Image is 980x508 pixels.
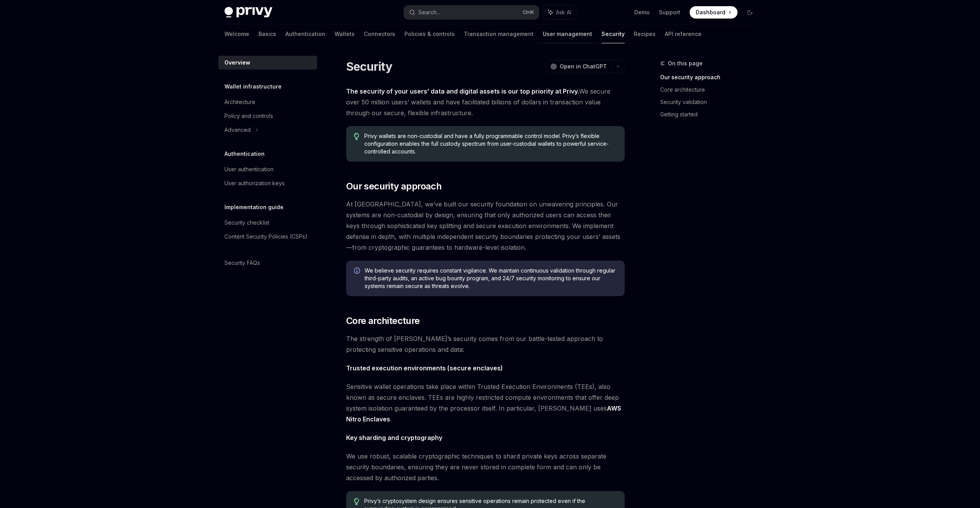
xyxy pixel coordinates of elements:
div: Architecture [224,97,255,107]
div: User authentication [224,165,273,174]
div: Policy and controls [224,111,273,121]
a: Policy and controls [218,109,317,123]
button: Search...CtrlK [404,5,539,19]
a: Getting started [660,108,762,121]
div: Security checklist [224,218,269,227]
a: User authentication [218,162,317,176]
a: Overview [218,56,317,70]
strong: The security of your users’ data and digital assets is our top priority at Privy. [346,87,579,95]
a: Security [601,25,625,43]
span: Privy wallets are non-custodial and have a fully programmable control model. Privy’s flexible con... [364,132,617,155]
a: Connectors [364,25,395,43]
button: Ask AI [543,5,577,19]
span: On this page [668,59,703,68]
a: Transaction management [464,25,533,43]
span: Ctrl K [523,9,534,15]
a: Dashboard [690,6,737,19]
a: Content Security Policies (CSPs) [218,230,317,244]
svg: Tip [354,133,359,140]
img: dark logo [224,7,272,18]
span: Core architecture [346,315,420,327]
a: User authorization keys [218,176,317,190]
span: Dashboard [696,9,725,16]
a: Security checklist [218,216,317,230]
svg: Info [354,268,362,275]
span: We use robust, scalable cryptographic techniques to shard private keys across separate security b... [346,451,625,483]
a: User management [543,25,592,43]
button: Open in ChatGPT [545,60,611,73]
a: Basics [258,25,276,43]
a: Our security approach [660,71,762,84]
h1: Security [346,60,392,73]
div: Search... [418,8,440,17]
a: Core architecture [660,84,762,96]
svg: Tip [354,498,359,505]
div: Advanced [224,125,251,135]
a: API reference [665,25,701,43]
span: Open in ChatGPT [560,63,607,70]
strong: Trusted execution environments (secure enclaves) [346,364,503,372]
h5: Implementation guide [224,203,284,212]
div: Security FAQs [224,258,260,268]
span: Sensitive wallet operations take place within Trusted Execution Environments (TEEs), also known a... [346,381,625,424]
a: Security validation [660,96,762,108]
span: Our security approach [346,180,442,193]
a: Welcome [224,25,249,43]
a: Policies & controls [404,25,455,43]
span: The strength of [PERSON_NAME]’s security comes from our battle-tested approach to protecting sens... [346,333,625,355]
h5: Authentication [224,149,265,159]
a: Recipes [634,25,656,43]
a: Wallets [335,25,355,43]
a: Authentication [285,25,325,43]
button: Toggle dark mode [744,6,756,19]
a: Support [659,9,680,16]
span: We believe security requires constant vigilance. We maintain continuous validation through regula... [365,267,617,290]
div: Overview [224,58,250,67]
div: User authorization keys [224,179,285,188]
span: Ask AI [556,9,571,16]
span: We secure over 50 million users’ wallets and have facilitated billions of dollars in transaction ... [346,86,625,118]
a: Security FAQs [218,256,317,270]
div: Content Security Policies (CSPs) [224,232,307,241]
span: At [GEOGRAPHIC_DATA], we’ve built our security foundation on unwavering principles. Our systems a... [346,199,625,253]
h5: Wallet infrastructure [224,82,282,91]
a: Architecture [218,95,317,109]
a: Demo [634,9,650,16]
strong: Key sharding and cryptography [346,434,442,442]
